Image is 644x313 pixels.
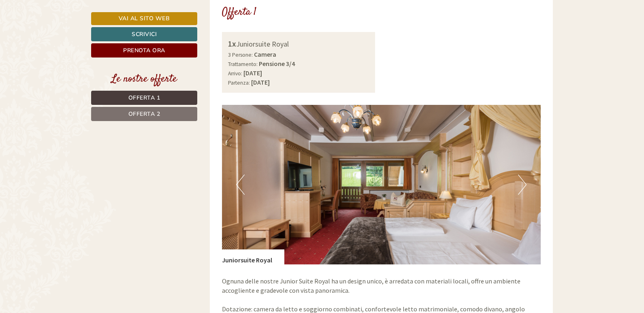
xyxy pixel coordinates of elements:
[243,69,262,77] b: [DATE]
[12,23,119,30] div: [GEOGRAPHIC_DATA]
[228,38,369,50] div: Juniorsuite Royal
[12,39,119,45] small: 13:32
[91,72,197,87] div: Le nostre offerte
[222,249,284,265] div: Juniorsuite Royal
[228,61,258,68] small: Trattamento:
[278,213,320,228] button: Invia
[259,60,295,68] b: Pensione 3/4
[128,94,160,102] span: Offerta 1
[91,12,197,25] a: Vai al sito web
[91,27,197,41] a: Scrivici
[228,79,250,86] small: Partenza:
[251,78,270,86] b: [DATE]
[518,175,527,195] button: Next
[128,110,160,118] span: Offerta 2
[142,6,178,20] div: martedì
[222,105,541,264] img: image
[228,38,236,49] b: 1x
[222,5,256,20] div: Offerta 1
[254,50,276,58] b: Camera
[91,43,197,57] a: Prenota ora
[6,22,123,47] div: Buon giorno, come possiamo aiutarla?
[228,70,242,77] small: Arrivo:
[236,175,245,195] button: Previous
[228,51,253,58] small: 3 Persone:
